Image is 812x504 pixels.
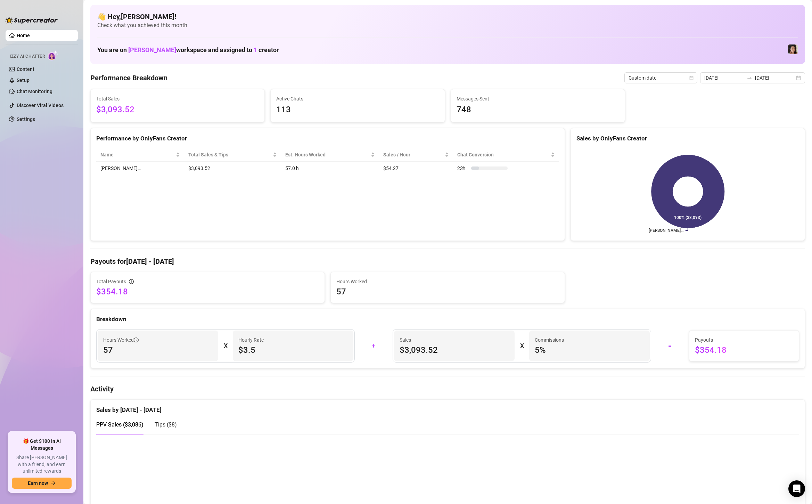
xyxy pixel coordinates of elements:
h4: 👋 Hey, [PERSON_NAME] ! [97,12,798,22]
span: Name [100,151,174,158]
th: Chat Conversion [453,148,559,162]
th: Sales / Hour [379,148,453,162]
span: Hours Worked [103,336,139,344]
h1: You are on workspace and assigned to creator [97,46,279,54]
a: Home [17,33,30,38]
div: Est. Hours Worked [285,151,369,158]
span: 113 [276,103,439,116]
span: 57 [336,286,559,297]
article: Hourly Rate [238,336,264,344]
span: $3.5 [238,344,348,356]
span: 748 [457,103,619,116]
span: $3,093.52 [400,344,509,356]
h4: Activity [90,384,805,394]
a: Discover Viral Videos [17,103,64,108]
div: Open Intercom Messenger [788,480,805,497]
div: Sales by [DATE] - [DATE] [96,400,799,415]
span: Total Sales & Tips [188,151,272,158]
span: arrow-right [51,481,56,486]
span: Total Payouts [96,278,126,285]
span: Custom date [629,73,693,83]
input: End date [755,74,795,82]
span: $354.18 [96,286,319,297]
span: $354.18 [695,344,793,356]
span: Check what you achieved this month [97,22,798,29]
td: [PERSON_NAME]… [96,162,184,175]
a: Chat Monitoring [17,89,52,94]
span: Total Sales [96,95,259,103]
span: Share [PERSON_NAME] with a friend, and earn unlimited rewards [12,454,72,475]
span: swap-right [747,75,752,81]
th: Name [96,148,184,162]
span: info-circle [129,279,134,284]
div: Breakdown [96,315,799,324]
span: info-circle [134,338,139,342]
span: Payouts [695,336,793,344]
span: Izzy AI Chatter [10,53,45,60]
span: calendar [689,76,694,80]
span: to [747,75,752,81]
a: Content [17,66,34,72]
h4: Payouts for [DATE] - [DATE] [90,257,805,266]
div: + [359,340,388,351]
div: X [224,340,227,351]
td: 57.0 h [281,162,379,175]
span: [PERSON_NAME] [128,46,176,54]
th: Total Sales & Tips [184,148,281,162]
a: Settings [17,116,35,122]
span: Hours Worked [336,278,559,285]
img: AI Chatter [48,50,58,60]
span: PPV Sales ( $3,086 ) [96,421,143,428]
span: Active Chats [276,95,439,103]
a: Setup [17,78,30,83]
span: 1 [254,46,257,54]
input: Start date [704,74,744,82]
div: Performance by OnlyFans Creator [96,134,559,143]
img: logo-BBDzfeDw.svg [6,17,58,24]
td: $54.27 [379,162,453,175]
span: Sales / Hour [383,151,443,158]
span: 23 % [457,164,468,172]
span: Sales [400,336,509,344]
span: 🎁 Get $100 in AI Messages [12,438,72,452]
h4: Performance Breakdown [90,73,167,83]
div: Sales by OnlyFans Creator [576,134,799,143]
span: Tips ( $8 ) [155,421,177,428]
td: $3,093.52 [184,162,281,175]
img: Luna [788,44,798,54]
span: Earn now [28,480,48,486]
span: Chat Conversion [457,151,549,158]
span: Messages Sent [457,95,619,103]
div: = [655,340,685,351]
article: Commissions [535,336,564,344]
span: 57 [103,344,213,356]
span: $3,093.52 [96,103,259,116]
text: [PERSON_NAME]… [649,228,683,233]
span: 5 % [535,344,644,356]
div: X [520,340,524,351]
button: Earn nowarrow-right [12,478,72,489]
